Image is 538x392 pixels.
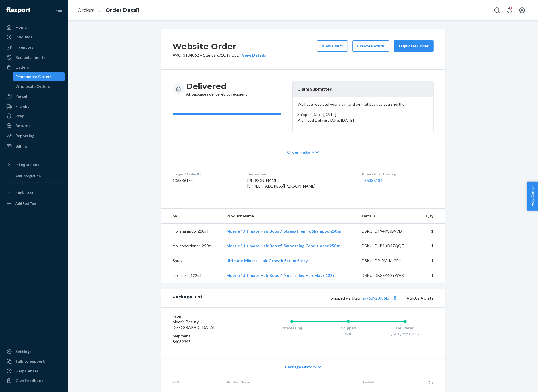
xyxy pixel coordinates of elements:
div: Talk to Support [15,358,45,364]
div: Ecommerce Orders [16,74,52,80]
div: Add Integration [15,173,41,178]
button: Create Return [352,40,389,52]
div: Freight [15,103,29,109]
button: Duplicate Order [394,40,434,52]
a: Orders [3,63,65,72]
button: View Details [240,52,266,58]
th: Product Name [222,375,359,389]
div: Add Fast Tag [15,201,36,206]
button: View Claim [317,40,348,52]
th: SKU [161,375,222,389]
button: Fast Tags [3,188,65,197]
th: Details [359,375,421,389]
th: SKU [161,209,222,224]
a: Billing [3,142,65,151]
a: Returns [3,121,65,130]
a: Freight [3,102,65,111]
th: Qty [420,209,445,224]
h2: Website Order [173,40,266,52]
th: Qty [421,375,445,389]
td: 1 [420,253,445,268]
td: mo_shampoo_250ml [161,223,222,238]
div: Orders [15,64,29,70]
th: Product Name [222,209,357,224]
td: 1 [420,268,445,283]
span: Order History [287,149,314,155]
a: Order Detail [105,7,139,13]
div: DSKU: D4P4KD47QQF [362,243,415,249]
div: Duplicate Order [399,43,429,49]
dd: 86039345 [173,339,241,345]
a: Parcel [3,92,65,101]
a: Moérie "Ultimate Hair Boost" Smoothing Conditioner 250 ml [226,243,342,248]
div: DSKU: DPJRVLKLCRY [362,258,415,264]
dt: Destination [247,172,353,177]
a: Prep [3,111,65,121]
button: Help Center [527,182,538,211]
div: [DATE] 8pm GMT-7 [377,331,434,336]
header: Claim Submitted [293,81,433,97]
button: Open Search Box [491,5,503,16]
div: Billing [15,143,27,149]
h3: Delivered [186,81,248,91]
a: Wholesale Orders [13,82,65,91]
a: m763923f85lq [363,296,389,300]
div: DSKU: DT94YCJBN9D [362,228,415,234]
span: Shipped via Jitsu [331,296,399,300]
button: Open account menu [516,5,528,16]
a: Inventory [3,43,65,52]
div: Integrations [15,162,39,167]
p: Shipped Date: [DATE] [297,112,429,117]
dt: Shipment ID [173,333,241,339]
p: Promised Delivery Date: [DATE] [297,117,429,123]
div: Give Feedback [15,378,43,383]
div: Replenishments [15,55,45,60]
div: Parcel [15,93,27,99]
button: Give Feedback [3,376,65,385]
a: Inbounds [3,32,65,42]
div: Fast Tags [15,189,34,195]
a: Home [3,23,65,32]
span: • [200,53,202,57]
div: 4 SKUs 4 Units [206,294,433,302]
div: Processing [263,325,320,331]
td: Spray [161,253,222,268]
a: Replenishments [3,53,65,62]
a: Settings [3,347,65,356]
a: Moérie "Ultimate Hair Boost" Nourishing Hair Mask 122 ml [226,273,338,278]
div: Shipped [320,325,377,331]
div: DSKU: DBXFZ4G9WHX [362,273,415,278]
div: Help Center [15,368,38,374]
td: mo_conditioner_250ml [161,238,222,253]
span: Package History [285,364,316,370]
dt: Flexport Order ID [173,172,238,177]
ol: breadcrumbs [73,2,144,19]
a: Moérie "Ultimate Hair Boost" Strengthening Shampoo 250 ml [226,229,342,233]
dd: 136336184 [173,178,238,183]
div: Inbounds [15,34,33,40]
img: Flexport logo [6,7,30,13]
div: Home [15,24,27,30]
a: Orders [77,7,95,13]
button: Open notifications [504,5,515,16]
a: Add Fast Tag [3,199,65,208]
div: All packages delivered to recipient [186,81,248,97]
a: Reporting [3,131,65,140]
dt: Buyer Order Tracking [362,172,434,177]
a: Ecommerce Orders [13,72,65,81]
button: Copy tracking number [392,294,399,302]
div: Settings [15,349,32,354]
button: Integrations [3,160,65,169]
p: We have received your claim and will get back to you shortly. [297,101,429,107]
span: [PERSON_NAME] [STREET_ADDRESS][PERSON_NAME] [247,178,315,188]
dt: From [173,313,241,319]
div: Package 1 of 1 [173,294,206,302]
td: 1 [420,223,445,238]
div: Wholesale Orders [16,84,50,89]
a: 136336184 [362,178,383,183]
a: Help Center [3,366,65,376]
td: mo_mask_122ml [161,268,222,283]
button: Close Navigation [53,5,65,16]
div: 9/10 [320,331,377,336]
